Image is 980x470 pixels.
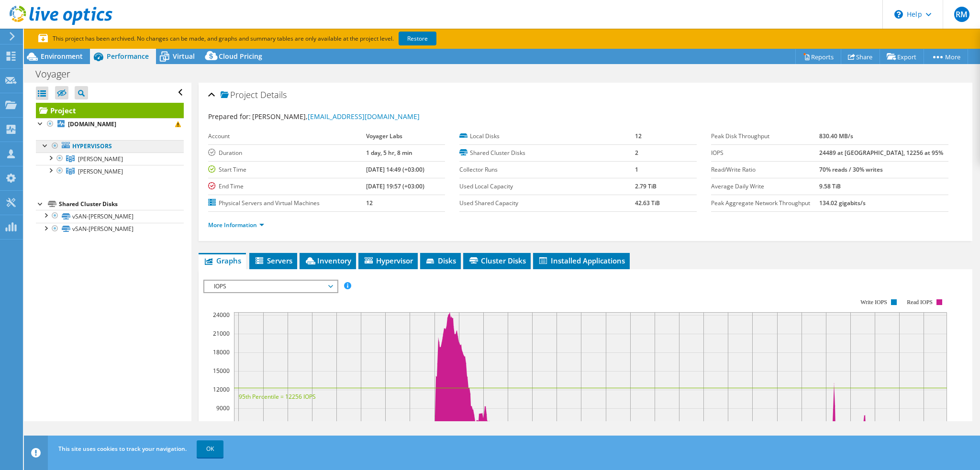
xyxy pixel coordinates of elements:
[78,167,123,175] span: [PERSON_NAME]
[880,49,924,64] a: Export
[41,52,83,61] span: Environment
[36,223,184,235] a: vSAN-[PERSON_NAME]
[366,165,424,174] b: [DATE] 14:49 (+03:00)
[459,198,635,208] label: Used Shared Capacity
[366,149,412,157] b: 1 day, 5 hr, 8 min
[711,165,819,175] label: Read/Write Ratio
[68,120,116,128] b: [DOMAIN_NAME]
[711,131,819,141] label: Peak Disk Throughput
[538,256,625,265] span: Installed Applications
[173,52,195,61] span: Virtual
[924,49,968,64] a: More
[459,131,635,141] label: Local Disks
[208,221,264,229] a: More Information
[208,148,366,158] label: Duration
[819,149,943,157] b: 24489 at [GEOGRAPHIC_DATA], 12256 at 95%
[36,118,184,131] a: [DOMAIN_NAME]
[459,165,635,175] label: Collector Runs
[213,311,230,319] text: 24000
[366,132,402,140] b: Voyager Labs
[213,367,230,375] text: 15000
[635,165,638,174] b: 1
[635,132,642,140] b: 12
[254,256,292,265] span: Servers
[260,89,287,100] span: Details
[208,198,366,208] label: Physical Servers and Virtual Machines
[38,33,507,44] p: This project has been archived. No changes can be made, and graphs and summary tables are only av...
[36,210,184,222] a: vSAN-[PERSON_NAME]
[208,131,366,141] label: Account
[363,256,413,265] span: Hypervisor
[711,148,819,158] label: IOPS
[59,198,184,210] div: Shared Cluster Disks
[635,182,657,190] b: 2.79 TiB
[36,140,184,153] a: Hypervisors
[459,182,635,191] label: Used Local Capacity
[239,393,316,401] text: 95th Percentile = 12256 IOPS
[213,385,230,393] text: 12000
[107,52,149,61] span: Performance
[954,7,969,22] span: RM
[31,69,85,79] h1: Voyager
[819,182,841,190] b: 9.58 TiB
[894,10,903,19] svg: \n
[635,199,660,207] b: 42.63 TiB
[208,165,366,175] label: Start Time
[208,112,251,121] label: Prepared for:
[221,90,258,100] span: Project
[58,445,187,453] span: This site uses cookies to track your navigation.
[459,148,635,158] label: Shared Cluster Disks
[208,182,366,191] label: End Time
[819,199,866,207] b: 134.02 gigabits/s
[213,348,230,356] text: 18000
[308,112,420,121] a: [EMAIL_ADDRESS][DOMAIN_NAME]
[841,49,880,64] a: Share
[795,49,841,64] a: Reports
[252,112,420,121] span: [PERSON_NAME],
[304,256,351,265] span: Inventory
[197,440,223,458] a: OK
[711,182,819,191] label: Average Daily Write
[213,329,230,338] text: 21000
[635,149,638,157] b: 2
[425,256,456,265] span: Disks
[819,165,883,174] b: 70% reads / 30% writes
[36,165,184,177] a: JENNY
[711,198,819,208] label: Peak Aggregate Network Throughput
[366,182,424,190] b: [DATE] 19:57 (+03:00)
[468,256,526,265] span: Cluster Disks
[366,199,373,207] b: 12
[860,299,887,306] text: Write IOPS
[203,256,241,265] span: Graphs
[36,103,184,118] a: Project
[209,281,332,292] span: IOPS
[36,153,184,165] a: EMMA
[78,155,123,163] span: [PERSON_NAME]
[216,404,230,412] text: 9000
[399,32,436,45] a: Restore
[219,52,262,61] span: Cloud Pricing
[819,132,853,140] b: 830.40 MB/s
[907,299,933,306] text: Read IOPS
